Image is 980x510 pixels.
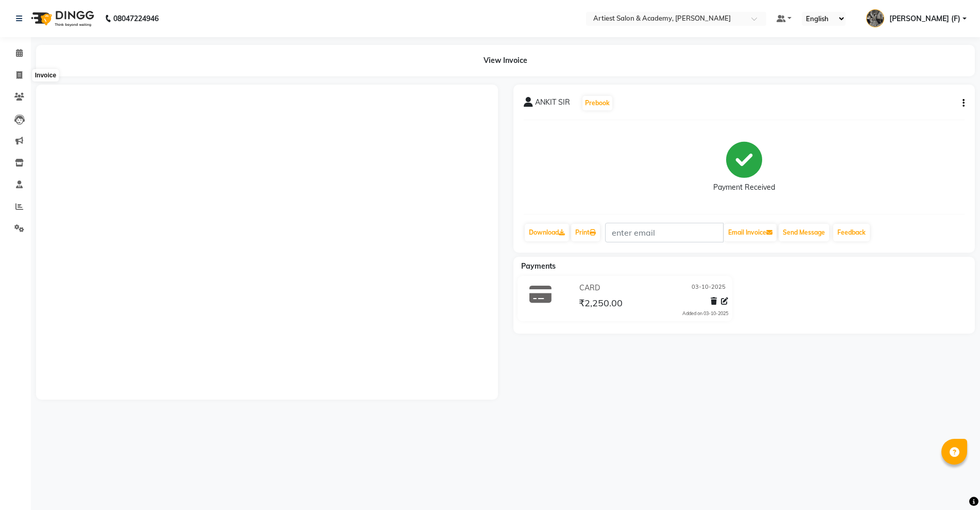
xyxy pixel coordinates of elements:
iframe: chat widget [937,469,970,500]
button: Send Message [779,224,829,241]
button: Email Invoice [724,224,777,241]
img: logo [26,4,97,33]
button: Prebook [582,96,612,110]
span: Payments [521,261,556,271]
div: Invoice [32,69,59,81]
div: View Invoice [36,45,975,76]
a: Download [525,224,569,241]
span: ANKIT SIR [535,97,570,111]
span: ₹2,250.00 [579,297,623,311]
span: 03-10-2025 [692,283,726,293]
a: Feedback [833,224,870,241]
a: Print [571,224,600,241]
span: [PERSON_NAME] (F) [889,13,960,24]
img: CHANCHAL (F) [866,9,884,27]
input: enter email [605,223,724,242]
b: 08047224946 [113,4,159,33]
div: Payment Received [713,182,775,193]
span: CARD [579,283,600,293]
div: Added on 03-10-2025 [682,310,728,317]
